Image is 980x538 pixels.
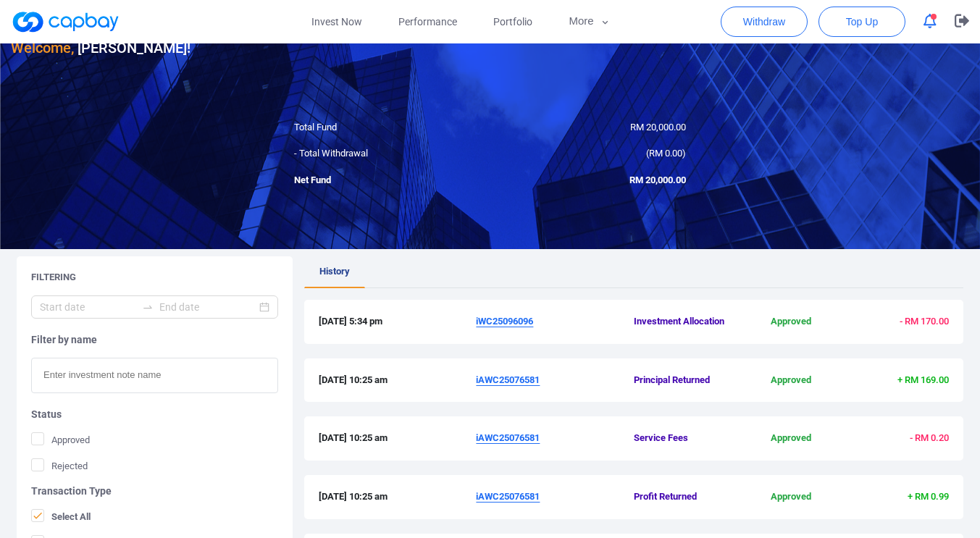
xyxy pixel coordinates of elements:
span: [DATE] 10:25 am [319,489,477,505]
span: Profit Returned [634,489,739,505]
u: iAWC25076581 [476,432,540,443]
span: - RM 170.00 [900,316,949,327]
input: Start date [40,299,136,315]
h5: Status [31,408,278,421]
div: Total Fund [283,120,490,135]
span: Top Up [846,14,878,29]
span: Rejected [31,458,88,473]
div: ( ) [490,146,698,161]
span: Investment Allocation [634,314,739,329]
span: + RM 169.00 [897,374,949,385]
span: Welcome, [11,39,74,56]
span: Select All [31,509,91,524]
span: RM 20,000.00 [630,122,686,133]
h5: Filtering [31,271,76,284]
span: + RM 0.99 [908,491,949,502]
button: Top Up [818,7,905,37]
span: Approved [739,489,844,505]
u: iAWC25076581 [476,374,540,385]
span: Approved [739,373,844,388]
h5: Filter by name [31,333,278,346]
span: Approved [739,314,844,329]
span: [DATE] 10:25 am [319,431,477,446]
span: Approved [739,431,844,446]
h3: [PERSON_NAME] ! [11,36,190,59]
div: Net Fund [283,173,490,188]
span: Performance [398,14,457,30]
span: [DATE] 10:25 am [319,373,477,388]
u: iWC25096096 [476,316,533,327]
input: End date [159,299,256,315]
u: iAWC25076581 [476,491,540,502]
span: Principal Returned [634,373,739,388]
span: swap-right [142,301,154,313]
div: - Total Withdrawal [283,146,490,161]
input: Enter investment note name [31,358,278,393]
h5: Transaction Type [31,484,278,497]
span: - RM 0.20 [910,432,949,443]
span: [DATE] 5:34 pm [319,314,477,329]
button: Withdraw [721,7,808,37]
span: Portfolio [493,14,532,30]
span: to [142,301,154,313]
span: RM 20,000.00 [629,175,686,185]
span: Service Fees [634,431,739,446]
span: RM 0.00 [649,148,682,159]
span: History [319,266,350,277]
span: Approved [31,432,90,447]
